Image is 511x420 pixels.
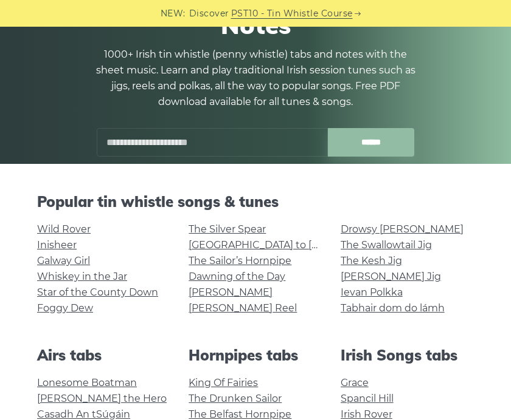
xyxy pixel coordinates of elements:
[37,255,90,266] a: Galway Girl
[189,286,273,298] a: [PERSON_NAME]
[37,377,137,388] a: Lonesome Boatman
[341,347,474,364] h2: Irish Songs tabs
[341,239,432,251] a: The Swallowtail Jig
[37,193,474,211] h2: Popular tin whistle songs & tunes
[189,347,322,364] h2: Hornpipes tabs
[37,347,170,364] h2: Airs tabs
[341,271,441,282] a: [PERSON_NAME] Jig
[37,408,130,420] a: Casadh An tSúgáin
[341,302,445,314] a: Tabhair dom do lámh
[37,271,127,282] a: Whiskey in the Jar
[189,302,297,314] a: [PERSON_NAME] Reel
[341,377,369,388] a: Grace
[161,7,186,21] span: NEW:
[189,377,258,388] a: King Of Fairies
[91,47,420,110] p: 1000+ Irish tin whistle (penny whistle) tabs and notes with the sheet music. Learn and play tradi...
[231,7,353,21] a: PST10 - Tin Whistle Course
[189,408,291,420] a: The Belfast Hornpipe
[189,7,229,21] span: Discover
[37,393,167,404] a: [PERSON_NAME] the Hero
[341,286,403,298] a: Ievan Polkka
[37,286,158,298] a: Star of the County Down
[189,271,285,282] a: Dawning of the Day
[341,223,464,235] a: Drowsy [PERSON_NAME]
[189,239,413,251] a: [GEOGRAPHIC_DATA] to [GEOGRAPHIC_DATA]
[37,239,77,251] a: Inisheer
[341,393,394,404] a: Spancil Hill
[341,408,392,420] a: Irish Rover
[37,223,91,235] a: Wild Rover
[37,302,93,314] a: Foggy Dew
[341,255,402,266] a: The Kesh Jig
[189,223,266,235] a: The Silver Spear
[189,255,291,266] a: The Sailor’s Hornpipe
[189,393,282,404] a: The Drunken Sailor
